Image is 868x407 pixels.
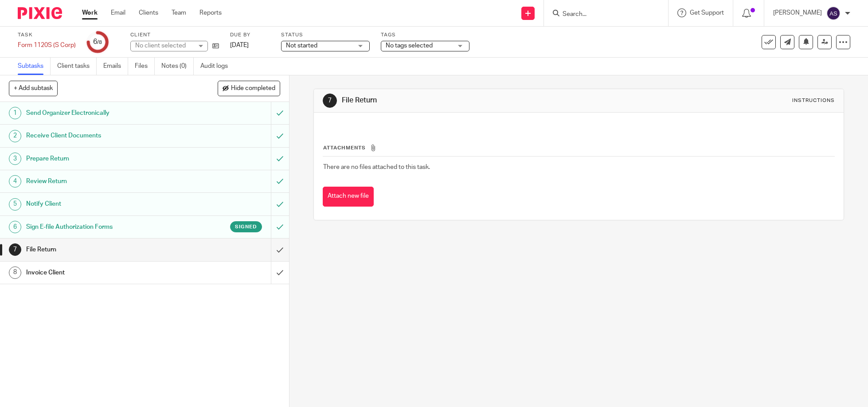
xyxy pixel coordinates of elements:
a: Email [111,8,125,17]
h1: Notify Client [26,197,184,211]
div: 2 [9,130,21,142]
h1: Invoice Client [26,266,184,279]
span: Signed [235,223,257,231]
span: Hide completed [231,85,275,92]
img: svg%3E [826,6,841,20]
div: No client selected [135,41,193,50]
a: Audit logs [200,58,235,75]
a: Team [172,8,186,17]
label: Task [18,31,76,39]
div: 7 [9,243,21,256]
div: 4 [9,175,21,188]
div: Mark as to do [271,193,289,215]
span: [DATE] [230,42,249,48]
div: Instructions [792,97,835,104]
div: 5 [9,198,21,211]
div: 7 [323,94,337,108]
div: 1 [9,107,21,119]
a: Clients [139,8,158,17]
button: Hide completed [218,81,280,96]
label: Due by [230,31,270,39]
a: Work [82,8,98,17]
h1: Review Return [26,175,184,188]
img: Pixie [18,7,62,19]
a: Notes (0) [161,58,194,75]
p: [PERSON_NAME] [773,8,822,17]
a: Client tasks [57,58,97,75]
a: Emails [103,58,128,75]
button: + Add subtask [9,81,58,96]
h1: Sign E-file Authorization Forms [26,220,184,234]
div: 6 [93,37,102,47]
div: 8 [9,266,21,279]
small: /8 [97,40,102,45]
a: Send new email to Laura Wysong [780,35,794,49]
a: Reports [199,8,222,17]
div: Mark as to do [271,102,289,124]
h1: Send Organizer Electronically [26,106,184,120]
span: Not started [286,43,317,49]
span: There are no files attached to this task. [323,164,430,170]
div: 3 [9,153,21,165]
div: Form 1120S (S Corp) [18,41,76,50]
h1: Prepare Return [26,152,184,165]
label: Tags [381,31,469,39]
div: Mark as to do [271,216,289,238]
a: Subtasks [18,58,51,75]
h1: File Return [26,243,184,256]
button: Snooze task [799,35,813,49]
div: Mark as to do [271,170,289,192]
label: Client [130,31,219,39]
a: Reassign task [817,35,832,49]
div: 6 [9,221,21,233]
button: Attach new file [323,187,374,207]
div: Mark as to do [271,148,289,170]
a: Files [135,58,155,75]
h1: File Return [342,96,598,105]
span: Attachments [323,145,366,150]
span: No tags selected [386,43,433,49]
div: Mark as done [271,239,289,261]
span: Get Support [690,10,724,16]
input: Search [562,11,641,19]
i: Open client page [212,43,219,49]
label: Status [281,31,370,39]
div: Mark as to do [271,125,289,147]
h1: Receive Client Documents [26,129,184,142]
div: Mark as done [271,262,289,284]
